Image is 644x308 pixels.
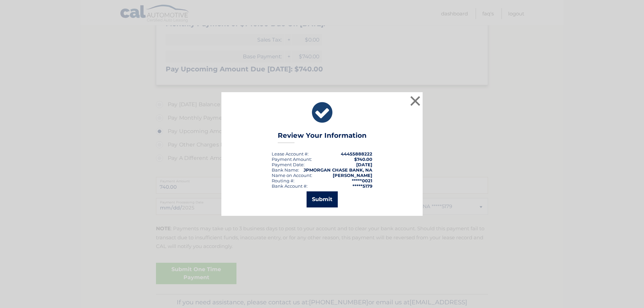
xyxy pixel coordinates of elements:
strong: JPMORGAN CHASE BANK, NA [304,167,372,173]
strong: 44455888222 [341,151,372,157]
strong: [PERSON_NAME] [333,173,372,178]
div: : [272,162,305,167]
div: Lease Account #: [272,151,309,157]
span: [DATE] [356,162,372,167]
span: Payment Date [272,162,304,167]
div: Name on Account: [272,173,312,178]
button: Submit [307,191,338,207]
span: $740.00 [354,157,372,162]
button: × [409,94,422,108]
h3: Review Your Information [278,131,367,143]
div: Routing #: [272,178,294,183]
div: Payment Amount: [272,157,312,162]
div: Bank Account #: [272,183,308,189]
div: Bank Name: [272,167,299,173]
